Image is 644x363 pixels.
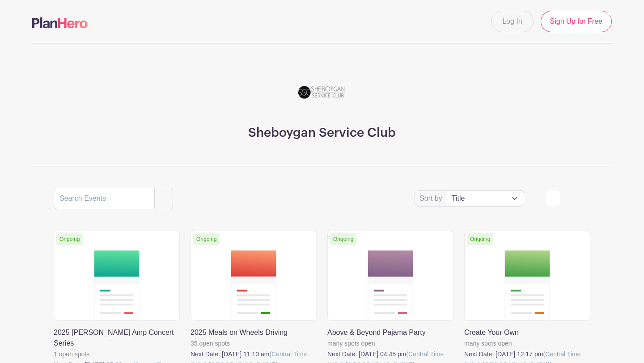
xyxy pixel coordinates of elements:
[54,188,155,209] input: Search Events
[546,190,590,207] div: order and view
[419,193,445,204] label: Sort by
[32,17,88,28] img: logo-507f7623f17ff9eddc593b1ce0a138ce2505c220e1c5a4e2b4648c50719b7d32.svg
[295,65,349,118] img: SSC_Logo_NEW.png
[541,11,612,32] a: Sign Up for Free
[248,126,396,141] h3: Sheboygan Service Club
[491,11,533,32] a: Log In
